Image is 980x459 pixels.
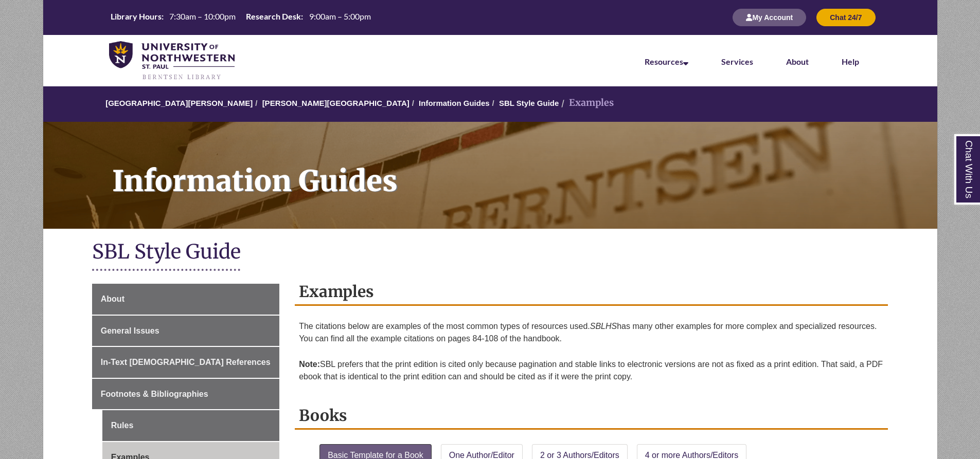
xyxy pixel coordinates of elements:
[101,295,124,303] span: About
[92,347,279,378] a: In-Text [DEMOGRAPHIC_DATA] References
[262,99,409,107] a: [PERSON_NAME][GEOGRAPHIC_DATA]
[590,322,617,331] em: SBLHS
[842,57,859,66] a: Help
[101,358,271,366] span: In-Text [DEMOGRAPHIC_DATA] References
[92,316,279,346] a: General Issues
[92,239,888,266] h1: SBL Style Guide
[92,284,279,315] a: About
[295,279,888,306] h2: Examples
[106,11,165,22] th: Library Hours:
[169,11,236,21] span: 7:30am – 10:00pm
[43,122,937,229] a: Information Guides
[733,13,806,22] a: My Account
[299,316,884,349] p: The citations below are examples of the most common types of resources used. has many other examp...
[559,96,614,111] li: Examples
[645,57,688,66] a: Resources
[816,13,875,22] a: Chat 24/7
[106,11,375,25] a: Hours Today
[102,410,279,441] a: Rules
[786,57,809,66] a: About
[101,326,159,335] span: General Issues
[106,11,375,24] table: Hours Today
[816,9,875,26] button: Chat 24/7
[101,122,937,215] h1: Information Guides
[295,402,888,430] h2: Books
[419,99,490,107] a: Information Guides
[299,354,884,387] p: SBL prefers that the print edition is cited only because pagination and stable links to electroni...
[299,360,320,369] strong: Note:
[309,11,371,21] span: 9:00am – 5:00pm
[242,11,305,22] th: Research Desk:
[733,9,806,26] button: My Account
[101,390,208,398] span: Footnotes & Bibliographies
[721,57,753,66] a: Services
[105,99,253,107] a: [GEOGRAPHIC_DATA][PERSON_NAME]
[92,379,279,410] a: Footnotes & Bibliographies
[109,41,235,81] img: UNWSP Library Logo
[499,99,559,107] a: SBL Style Guide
